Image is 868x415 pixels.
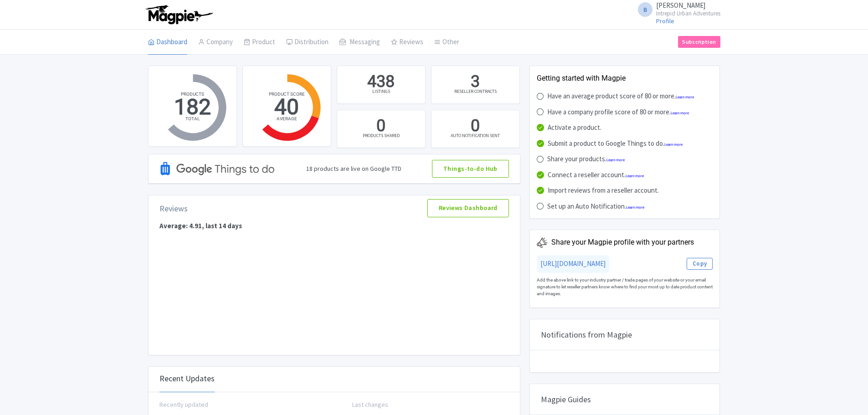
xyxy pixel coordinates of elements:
div: Reviews [159,202,188,215]
span: B [638,2,652,17]
a: Learn more [606,158,625,162]
a: Learn more [626,174,644,178]
a: Profile [656,17,674,25]
a: Company [198,30,233,55]
a: Product [244,30,275,55]
a: [URL][DOMAIN_NAME] [540,259,606,268]
div: Have an average product score of 80 or more. [547,91,694,102]
div: Notifications from Magpie [530,319,720,350]
div: 0 [376,115,385,138]
div: Connect a reseller account. [548,170,644,180]
a: 3 RESELLER CONTRACTS [431,66,520,104]
img: logo-ab69f6fb50320c5b225c76a69d11143b.png [144,5,214,25]
a: Learn more [626,205,644,210]
div: Recent Updates [159,365,215,392]
p: Average: 4.91, last 14 days [152,221,516,231]
a: 0 AUTO NOTIFICATION SENT [431,110,520,148]
small: Intrepid Urban Adventures [656,10,720,16]
div: Share your Magpie profile with your partners [551,237,694,248]
div: Last changes [334,400,509,410]
div: Import reviews from a reseller account. [548,185,659,196]
a: Messaging [339,30,380,55]
div: 0 [471,115,480,138]
div: 3 [471,71,480,93]
img: Google TTD [159,149,276,188]
div: Add the above link to your industry partner / trade pages of your website or your email signature... [537,273,713,301]
div: RESELLER CONTRACTS [454,88,497,95]
a: Distribution [286,30,329,55]
div: Set up an Auto Notification. [547,201,644,212]
div: Submit a product to Google Things to do. [548,138,683,149]
span: [PERSON_NAME] [656,1,705,10]
a: Learn more [671,111,689,115]
a: Things-to-do Hub [432,160,509,178]
a: Learn more [664,143,683,147]
div: PRODUCTS SHARED [363,132,400,139]
div: AUTO NOTIFICATION SENT [451,132,500,139]
div: LISTINGS [372,88,390,95]
a: B [PERSON_NAME] Intrepid Urban Adventures [632,2,720,16]
a: Other [434,30,459,55]
div: Share your products. [547,154,625,164]
a: Subscription [678,36,720,48]
a: 438 LISTINGS [337,66,426,104]
a: Reviews Dashboard [427,199,509,217]
button: Copy [687,258,713,270]
a: Reviews [391,30,423,55]
div: Recently updated [159,400,334,410]
div: 438 [367,71,395,93]
a: 0 PRODUCTS SHARED [337,110,426,148]
div: Activate a product. [548,123,601,133]
div: 18 products are live on Google TTD [306,164,401,174]
a: Dashboard [148,30,187,55]
a: Learn more [676,95,694,99]
div: Getting started with Magpie [537,73,713,84]
div: Have a company profile score of 80 or more. [547,107,689,118]
div: Magpie Guides [530,384,720,415]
